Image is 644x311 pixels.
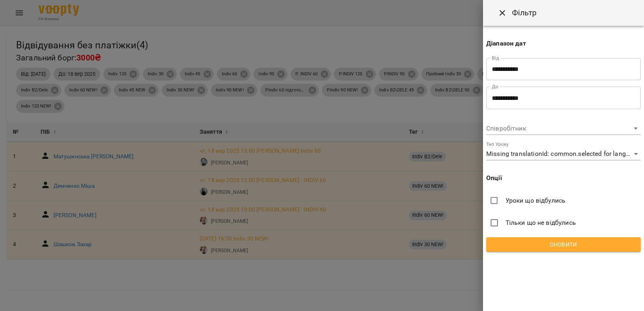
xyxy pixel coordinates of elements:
[512,6,537,19] h6: Фільтр
[486,39,641,48] p: Діапазон дат
[486,142,508,147] label: Тип Уроку
[486,173,641,183] p: Опції
[506,196,566,205] span: Уроки що відбулись
[493,240,634,249] span: Оновити
[493,3,512,23] button: Close
[486,237,641,252] button: Оновити
[506,218,576,228] span: Тільки що не відбулись
[486,148,641,161] div: Missing translationId: common.selected for language: uk_UA: 23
